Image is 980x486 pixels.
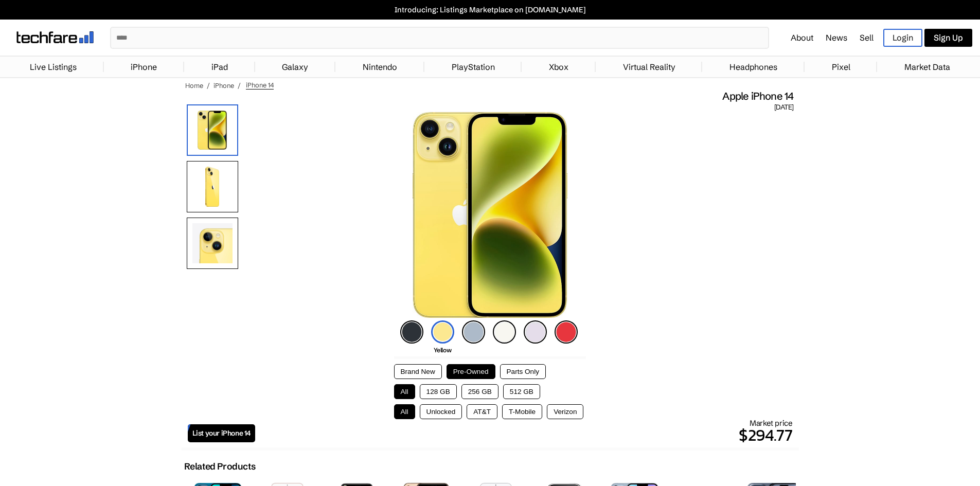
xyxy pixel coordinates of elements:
img: iPhone 14 [413,112,568,318]
a: Live Listings [25,57,82,77]
img: midnight-icon [400,320,423,344]
a: Pixel [827,57,856,77]
a: About [791,32,813,43]
a: iPad [206,57,233,77]
span: Yellow [434,346,452,354]
button: Pre-Owned [447,364,495,379]
div: Market price [255,418,793,447]
p: $294.77 [255,423,793,447]
img: techfare logo [16,31,94,43]
span: / [207,81,210,89]
button: 128 GB [420,384,457,399]
a: List your iPhone 14 [188,424,255,442]
button: Verizon [547,404,583,419]
img: starlight-icon [493,320,516,344]
img: purple-icon [524,320,547,344]
button: Parts Only [500,364,546,379]
span: List your iPhone 14 [192,429,251,438]
img: Rear [187,161,238,212]
img: product-red-icon [555,320,578,344]
a: Galaxy [277,57,313,77]
a: Market Data [899,57,955,77]
a: News [826,32,847,43]
a: PlayStation [447,57,500,77]
span: iPhone 14 [246,81,274,89]
a: Virtual Reality [618,57,681,77]
a: Sell [860,32,874,43]
a: Xbox [544,57,574,77]
a: iPhone [126,57,162,77]
img: Camera [187,218,238,269]
button: 512 GB [503,384,540,399]
button: AT&T [467,404,497,419]
h2: Related Products [184,461,256,472]
span: / [238,81,241,89]
img: iPhone 14 [187,104,238,156]
button: All [394,404,415,419]
a: Introducing: Listings Marketplace on [DOMAIN_NAME] [5,5,975,14]
a: Login [883,29,922,47]
a: Home [185,81,203,89]
a: Headphones [724,57,782,77]
img: blue-icon [462,320,485,344]
a: Sign Up [924,29,972,47]
a: iPhone [213,81,234,89]
button: 256 GB [461,384,498,399]
span: [DATE] [774,103,793,112]
span: Apple iPhone 14 [722,89,793,103]
button: Unlocked [420,404,462,419]
button: All [394,384,415,399]
a: Nintendo [358,57,402,77]
button: Brand New [394,364,442,379]
button: T-Mobile [502,404,542,419]
img: yellow-icon [431,320,454,344]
